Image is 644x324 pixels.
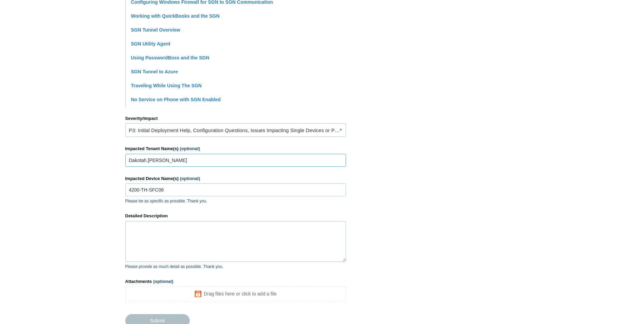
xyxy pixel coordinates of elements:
[180,146,200,151] span: (optional)
[131,27,180,33] a: SGN Tunnel Overview
[153,279,173,284] span: (optional)
[125,198,346,204] p: Please be as specific as possible. Thank you.
[125,278,346,285] label: Attachments
[125,213,346,219] label: Detailed Description
[125,264,346,270] p: Please provide as much detail as possible. Thank you.
[125,175,346,182] label: Impacted Device Name(s)
[131,55,209,60] a: Using PasswordBoss and the SGN
[131,13,220,19] a: Working with QuickBooks and the SGN
[125,145,346,152] label: Impacted Tenant Name(s)
[125,123,346,137] a: P3: Initial Deployment Help, Configuration Questions, Issues Impacting Single Devices or Past Out...
[131,41,170,47] a: SGN Utility Agent
[131,69,178,74] a: SGN Tunnel to Azure
[180,176,200,181] span: (optional)
[125,115,346,122] label: Severity/Impact
[131,83,202,88] a: Traveling While Using The SGN
[131,97,221,102] a: No Service on Phone with SGN Enabled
